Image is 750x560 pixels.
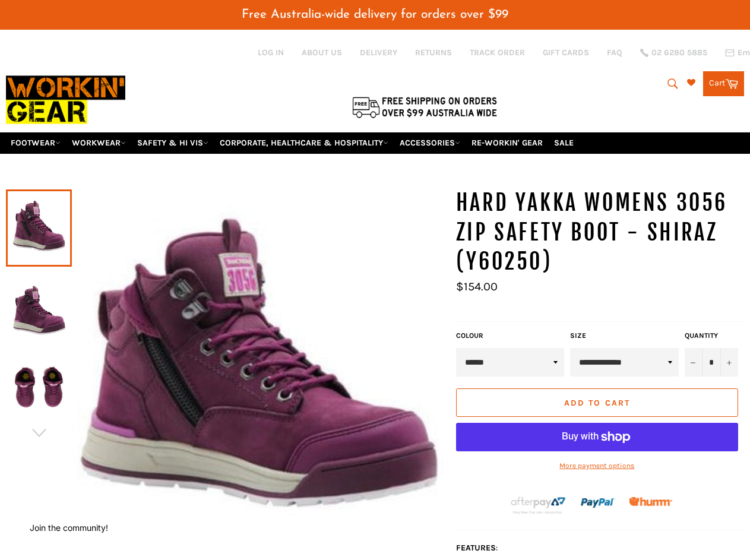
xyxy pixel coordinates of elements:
[242,8,508,21] span: Free Australia-wide delivery for orders over $99
[302,47,342,58] a: ABOUT US
[456,331,565,341] label: COLOUR
[651,49,707,57] span: 02 6280 5885
[581,486,615,520] img: paypal.png
[470,47,525,58] a: TRACK ORDER
[456,461,738,471] a: More payment options
[685,331,738,341] label: Quantity
[720,348,738,377] button: Increase item quantity by one
[132,132,213,153] a: SAFETY & HI VIS
[640,49,707,57] a: 02 6280 5885
[6,68,125,132] img: Workin Gear leaders in Workwear, Safety Boots, PPE, Uniforms. Australia's No.1 in Workwear
[350,94,499,119] img: Flat $9.95 shipping Australia wide
[685,348,702,377] button: Reduce item quantity by one
[67,132,131,153] a: WORKWEAR
[215,132,393,153] a: CORPORATE, HEALTHCARE & HOSPITALITY
[629,497,672,506] img: Humm_core_logo_RGB-01_300x60px_small_195d8312-4386-4de7-b182-0ef9b6303a37.png
[549,132,578,153] a: SALE
[415,47,452,58] a: RETURNS
[703,71,744,96] a: Cart
[607,47,622,58] a: FAQ
[456,542,744,553] p: :
[30,523,108,533] button: Join the community!
[395,132,465,153] a: ACCESSORIES
[360,47,397,58] a: DELIVERY
[456,188,744,277] h1: HARD YAKKA Womens 3056 Zip Safety Boot - Shiraz (Y60250)
[570,331,679,341] label: Size
[543,47,589,58] a: GIFT CARDS
[12,275,66,340] img: Workin Gear - HARD YAKKA Womens 3056 Zip Safety Boot - Shiraz
[564,398,630,408] span: Add to Cart
[456,388,738,417] button: Add to Cart
[12,355,66,420] img: Workin Gear - HARD YAKKA Womens 3056 Zip Safety Boot - Shiraz
[456,280,498,293] span: $154.00
[6,132,65,153] a: FOOTWEAR
[467,132,548,153] a: RE-WORKIN' GEAR
[258,48,284,58] a: Log in
[456,543,496,553] strong: FEATURES
[510,495,567,515] img: Afterpay-Logo-on-dark-bg_large.png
